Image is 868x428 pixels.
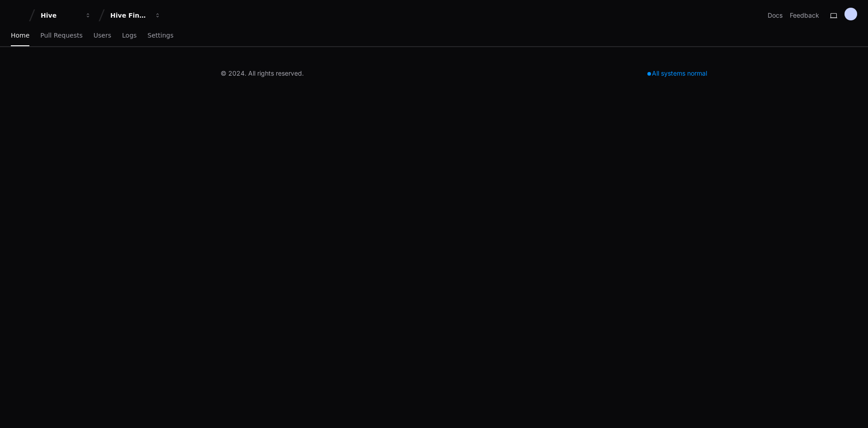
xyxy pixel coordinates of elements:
div: All systems normal [642,67,712,80]
a: Docs [768,11,783,20]
button: Hive Financial Systems [107,7,165,24]
span: Users [94,33,111,38]
span: Home [11,33,29,38]
span: Settings [147,33,173,38]
span: Pull Requests [40,33,82,38]
button: Hive [37,7,95,24]
a: Settings [147,25,173,46]
div: © 2024. All rights reserved. [221,69,304,78]
button: Feedback [790,11,819,20]
a: Home [11,25,29,46]
div: Hive [41,11,80,20]
span: Logs [122,33,137,38]
a: Logs [122,25,137,46]
a: Users [94,25,111,46]
a: Pull Requests [40,25,82,46]
div: Hive Financial Systems [110,11,149,20]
